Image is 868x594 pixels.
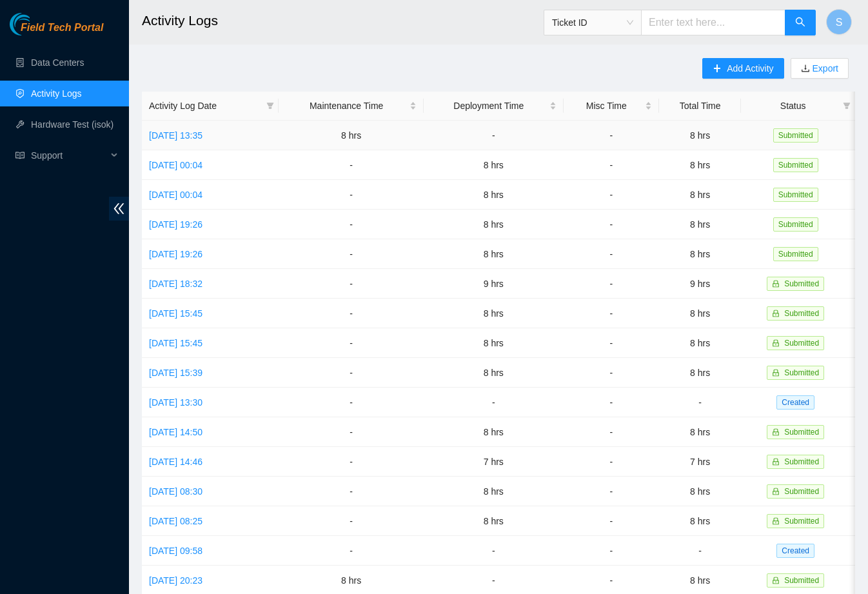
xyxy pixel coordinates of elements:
a: [DATE] 19:26 [149,249,202,259]
a: Data Centers [31,57,84,68]
td: - [564,477,659,506]
td: 8 hrs [424,328,564,358]
a: Export [810,63,838,74]
td: - [279,506,424,536]
td: - [279,417,424,447]
span: Submitted [784,576,819,585]
td: 8 hrs [424,358,564,388]
button: downloadExport [791,58,849,79]
td: 8 hrs [659,150,741,180]
a: [DATE] 15:45 [149,338,202,348]
td: - [659,536,741,566]
span: Submitted [784,517,819,526]
td: 8 hrs [659,180,741,210]
span: Submitted [773,188,818,202]
a: [DATE] 15:39 [149,368,202,378]
td: 8 hrs [659,358,741,388]
span: Submitted [784,457,819,466]
td: 8 hrs [424,180,564,210]
a: [DATE] 13:30 [149,397,202,408]
td: 8 hrs [659,299,741,328]
span: plus [713,64,722,74]
td: 8 hrs [424,210,564,239]
span: Activity Log Date [149,99,261,113]
a: Activity Logs [31,88,82,99]
td: - [279,447,424,477]
td: - [659,388,741,417]
span: lock [772,339,780,347]
span: Status [748,99,838,113]
td: - [279,477,424,506]
span: filter [843,102,851,110]
input: Enter text here... [641,10,785,35]
td: - [279,150,424,180]
td: - [424,536,564,566]
span: lock [772,428,780,436]
td: - [564,358,659,388]
td: 8 hrs [659,506,741,536]
td: - [564,536,659,566]
td: 8 hrs [659,417,741,447]
a: [DATE] 19:26 [149,219,202,230]
span: Submitted [784,279,819,288]
a: [DATE] 08:25 [149,516,202,526]
span: search [795,17,805,29]
td: - [279,299,424,328]
td: - [279,536,424,566]
span: Created [776,544,814,558]
span: read [15,151,25,160]
span: Submitted [773,158,818,172]
span: Support [31,143,107,168]
a: [DATE] 00:04 [149,160,202,170]
a: [DATE] 08:30 [149,486,202,497]
span: Submitted [784,309,819,318]
span: lock [772,369,780,377]
td: - [424,388,564,417]
td: - [279,210,424,239]
span: Submitted [784,487,819,496]
td: 9 hrs [424,269,564,299]
span: Created [776,395,814,410]
td: - [564,180,659,210]
td: - [279,180,424,210]
td: - [564,299,659,328]
span: Submitted [784,428,819,437]
span: double-left [109,197,129,221]
a: Hardware Test (isok) [31,119,113,130]
span: Ticket ID [552,13,633,32]
span: filter [266,102,274,110]
td: 9 hrs [659,269,741,299]
td: - [279,269,424,299]
span: Submitted [773,128,818,143]
span: Add Activity [727,61,773,75]
span: Submitted [784,368,819,377]
td: - [279,328,424,358]
img: Akamai Technologies [10,13,65,35]
td: - [564,388,659,417]
button: plusAdd Activity [702,58,784,79]
td: 8 hrs [424,150,564,180]
a: [DATE] 09:58 [149,546,202,556]
span: lock [772,577,780,584]
td: 8 hrs [659,328,741,358]
span: S [836,14,843,30]
td: - [279,388,424,417]
span: lock [772,458,780,466]
a: [DATE] 00:04 [149,190,202,200]
td: 8 hrs [424,239,564,269]
td: 8 hrs [424,477,564,506]
button: search [785,10,816,35]
td: 8 hrs [659,210,741,239]
a: [DATE] 20:23 [149,575,202,586]
span: lock [772,488,780,495]
td: - [564,121,659,150]
td: - [564,328,659,358]
td: 8 hrs [279,121,424,150]
td: - [564,150,659,180]
td: - [564,506,659,536]
span: download [801,64,810,74]
td: 7 hrs [424,447,564,477]
td: - [564,239,659,269]
td: 8 hrs [659,239,741,269]
td: - [279,358,424,388]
